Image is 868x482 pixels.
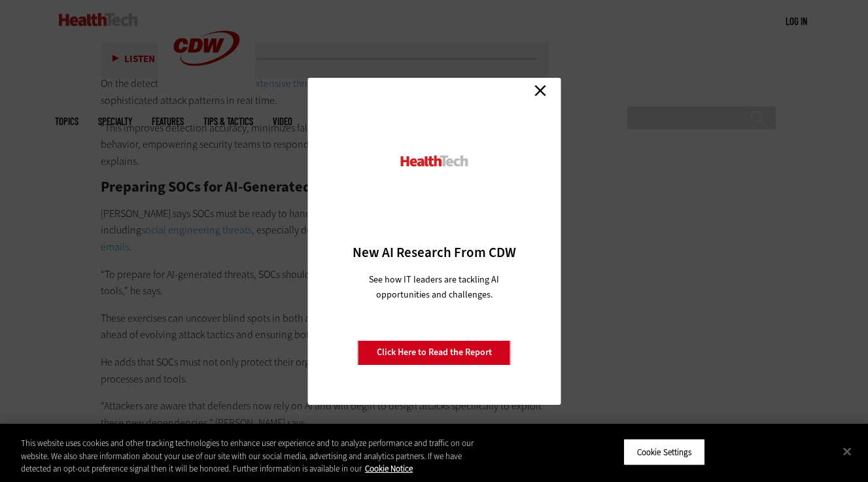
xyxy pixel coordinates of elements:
[358,340,511,365] a: Click Here to Read the Report
[833,437,861,466] button: Close
[623,438,705,466] button: Cookie Settings
[21,437,477,475] div: This website uses cookies and other tracking technologies to enhance user experience and to analy...
[365,463,413,474] a: More information about your privacy
[353,272,515,302] p: See how IT leaders are tackling AI opportunities and challenges.
[398,154,470,168] img: HealthTech_0.png
[330,243,538,262] h3: New AI Research From CDW
[530,81,550,101] a: Close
